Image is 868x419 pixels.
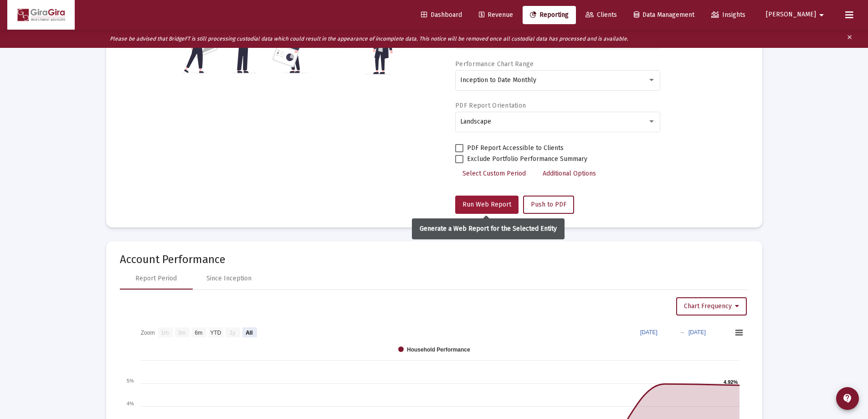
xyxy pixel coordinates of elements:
text: 3m [178,329,185,336]
div: Since Inception [206,274,252,283]
mat-icon: arrow_drop_down [816,6,827,24]
span: Revenue [479,11,513,19]
button: [PERSON_NAME] [755,5,838,24]
a: Clients [578,6,624,24]
mat-icon: clear [846,32,853,46]
text: 1y [229,329,235,336]
a: Insights [704,6,753,24]
text: 1m [161,329,169,336]
a: Revenue [472,6,520,24]
span: Inception to Date Monthly [460,76,536,84]
a: Data Management [627,6,702,24]
span: Insights [711,11,745,19]
span: Data Management [634,11,694,19]
span: [PERSON_NAME] [766,11,816,19]
text: 6m [195,329,202,336]
span: Reporting [530,11,569,19]
mat-icon: contact_support [842,393,853,404]
span: Run Web Report [462,201,511,208]
button: Chart Frequency [676,297,747,316]
text: Household Performance [407,347,470,353]
text: YTD [210,329,221,336]
text: 5% [127,378,134,383]
text: All [246,329,252,336]
a: Reporting [523,6,576,24]
button: Push to PDF [523,196,574,214]
img: Dashboard [14,6,68,24]
text: [DATE] [640,329,657,336]
button: Run Web Report [455,196,519,214]
a: Dashboard [414,6,469,24]
span: Additional Options [543,170,596,177]
span: Select Custom Period [462,170,526,177]
i: Please be advised that BridgeFT is still processing custodial data which could result in the appe... [110,36,628,42]
span: Push to PDF [531,201,566,208]
span: Exclude Portfolio Performance Summary [467,154,587,165]
mat-card-title: Account Performance [120,255,749,264]
text: 4.92% [724,379,738,385]
text: [DATE] [688,329,706,336]
span: PDF Report Accessible to Clients [467,143,564,154]
label: Performance Chart Range [455,60,534,68]
text: 4% [127,401,134,406]
div: Report Period [135,274,177,283]
label: PDF Report Orientation [455,102,526,109]
text: → [679,329,685,336]
span: Landscape [460,118,491,125]
span: Chart Frequency [684,302,739,310]
span: Clients [586,11,617,19]
span: Dashboard [421,11,462,19]
text: Zoom [141,329,155,336]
